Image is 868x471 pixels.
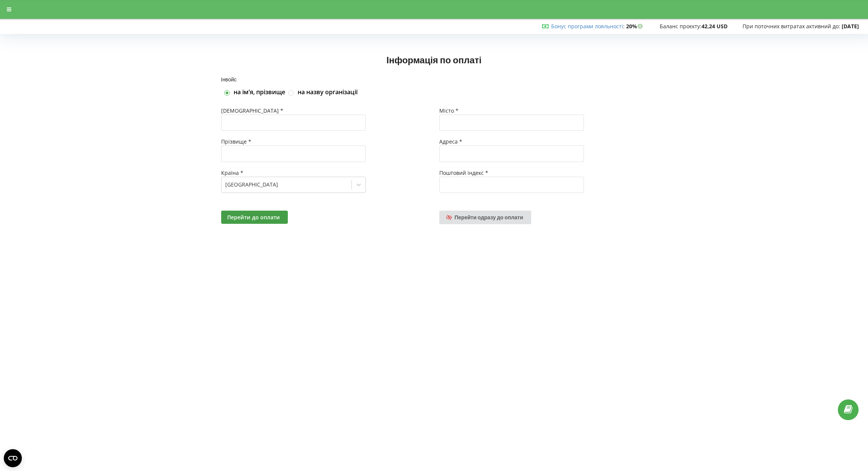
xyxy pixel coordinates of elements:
label: на назву організації [298,88,358,96]
span: При поточних витратах активний до: [743,23,840,30]
span: Місто * [439,107,458,114]
a: Бонус програми лояльності [551,23,623,30]
label: на імʼя, прізвище [234,88,285,96]
span: Інформація по оплаті [387,54,481,65]
span: Інвойс [221,76,237,83]
button: Open CMP widget [4,449,22,467]
strong: 20% [626,23,645,30]
a: Перейти одразу до оплати [439,211,531,224]
span: Країна * [221,169,243,176]
span: Адреса * [439,138,462,145]
span: Баланс проєкту: [660,23,701,30]
span: Перейти до оплати [227,214,280,221]
span: : [551,23,625,30]
strong: 42,24 USD [701,23,727,30]
span: Прізвище * [221,138,251,145]
span: Поштовий індекс * [439,169,488,176]
strong: [DATE] [842,23,859,30]
button: Перейти до оплати [221,211,288,224]
span: Перейти одразу до оплати [455,214,523,220]
span: [DEMOGRAPHIC_DATA] * [221,107,283,114]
